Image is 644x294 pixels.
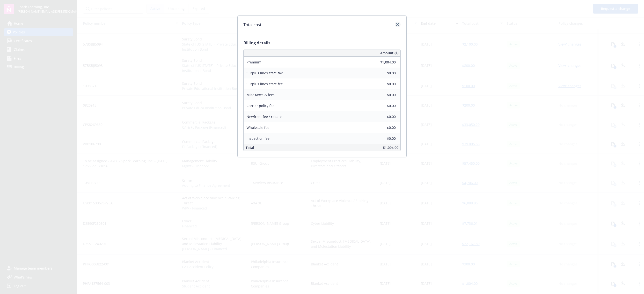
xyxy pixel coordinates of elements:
span: Surplus lines state fee [247,82,283,86]
span: $1,004.00 [383,145,398,150]
input: 0.00 [367,69,399,77]
input: 0.00 [367,113,399,120]
span: Newfront fee / rebate [247,114,282,119]
span: Misc taxes & fees [247,93,275,97]
span: Total [246,145,254,150]
input: 0.00 [367,91,399,98]
input: 0.00 [367,80,399,87]
span: Billing details [243,40,270,46]
a: close [395,22,401,27]
span: Inspection fee [247,136,270,141]
input: 0.00 [367,102,399,109]
span: Amount ($) [380,50,398,55]
input: 0.00 [367,124,399,131]
span: Surplus lines state tax [247,71,283,75]
input: 0.00 [367,135,399,142]
input: 0.00 [367,58,399,66]
span: Carrier policy fee [247,103,274,108]
span: Wholesale fee [247,125,269,130]
span: Premium [247,60,261,64]
h1: Total cost [243,22,261,28]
